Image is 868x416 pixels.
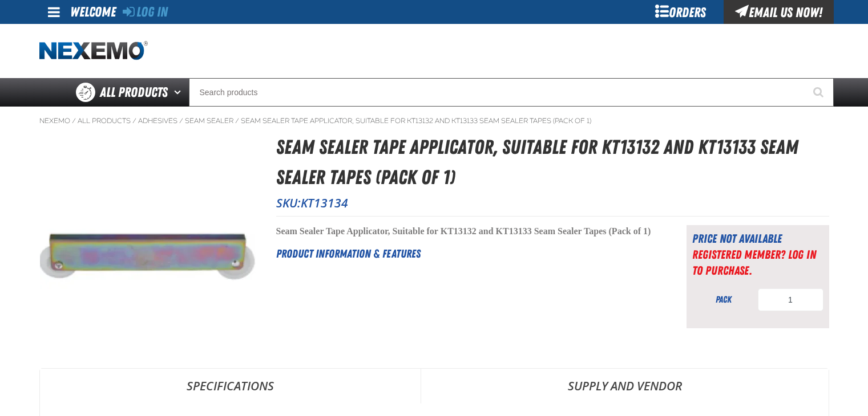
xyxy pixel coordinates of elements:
a: Seam Sealer Tape Applicator, Suitable for KT13132 and KT13133 Seam Sealer Tapes (Pack of 1) [241,116,591,125]
img: Seam Sealer Tape Applicator, Suitable for KT13132 and KT13133 Seam Sealer Tapes (Pack of 1) [40,152,256,325]
img: Nexemo logo [39,41,148,61]
p: SKU: [276,195,829,211]
div: pack [692,293,755,306]
span: All Products [100,82,168,103]
a: All Products [78,116,131,125]
span: Seam Sealer Tape Applicator, Suitable for KT13132 and KT13133 Seam Sealer Tapes (Pack of 1) [276,226,651,236]
div: Price not available [692,231,823,247]
span: / [72,116,76,125]
input: Product Quantity [758,288,823,311]
span: / [132,116,136,125]
a: Log In [123,4,168,20]
h2: Product Information & Features [276,245,658,262]
button: Start Searching [805,78,834,107]
span: / [179,116,183,125]
a: Adhesives [138,116,177,125]
a: Nexemo [39,116,70,125]
input: Search [189,78,834,107]
a: Home [39,41,148,61]
button: Open All Products pages [170,78,189,107]
span: KT13134 [301,195,348,211]
h1: Seam Sealer Tape Applicator, Suitable for KT13132 and KT13133 Seam Sealer Tapes (Pack of 1) [276,132,829,192]
a: Seam Sealer [185,116,233,125]
span: / [235,116,239,125]
a: Registered Member? Log In to purchase. [692,247,816,278]
nav: Breadcrumbs [39,116,829,125]
a: Supply and Vendor [421,369,829,403]
a: Specifications [40,369,421,403]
